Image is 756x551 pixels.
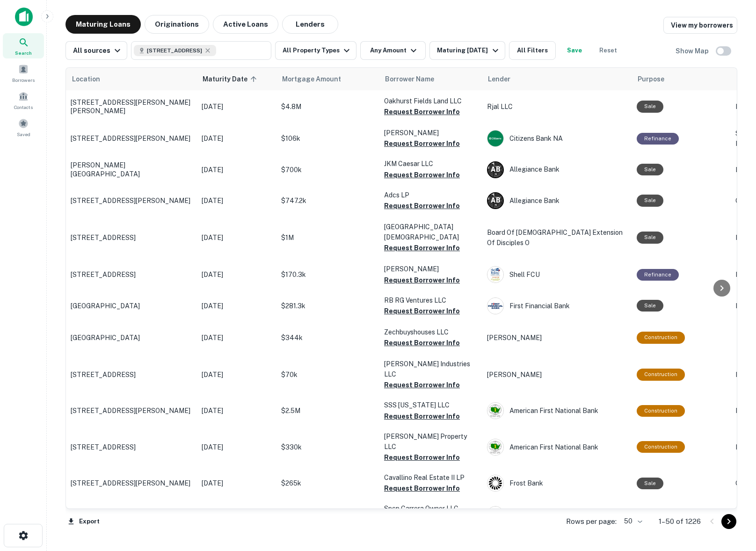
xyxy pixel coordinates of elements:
div: Sale [637,232,663,243]
div: This loan purpose was for construction [637,405,685,417]
img: picture [487,439,503,455]
p: Spcp Carrera Owner LLC [384,503,478,514]
button: Reset [593,41,623,60]
span: Contacts [14,103,33,111]
a: View my borrowers [663,17,737,34]
span: Purpose [638,73,664,85]
p: $70k [281,370,375,380]
p: [STREET_ADDRESS][PERSON_NAME] [71,479,192,487]
p: [STREET_ADDRESS] [71,233,192,242]
span: Mortgage Amount [282,73,353,85]
div: Sale [637,101,663,112]
div: Sale [637,195,663,206]
div: Sale [637,508,663,520]
p: [PERSON_NAME] [384,128,478,138]
p: [STREET_ADDRESS][PERSON_NAME][PERSON_NAME] [71,98,192,115]
div: Sale [637,300,663,312]
h6: Show Map [676,46,710,56]
p: [PERSON_NAME] Industries LLC [384,359,478,379]
p: $344k [281,333,375,343]
a: Contacts [3,87,44,113]
p: $106k [281,133,375,144]
span: [STREET_ADDRESS] [147,46,202,55]
div: Shell FCU [487,266,627,283]
p: [STREET_ADDRESS][PERSON_NAME] [71,134,192,143]
button: Request Borrower Info [384,379,460,391]
p: [PERSON_NAME] [487,370,627,380]
p: JKM Caesar LLC [384,159,478,169]
th: Purpose [632,68,731,90]
p: [DATE] [202,165,272,175]
button: Originations [145,15,209,34]
p: [DATE] [202,101,272,112]
span: Lender [488,73,510,85]
th: Maturity Date [197,68,276,90]
p: SSS [US_STATE] LLC [384,400,478,410]
p: Rows per page: [566,516,617,527]
span: Location [72,73,100,85]
button: All Filters [509,41,556,60]
img: picture [487,130,503,146]
div: Sale [637,478,663,489]
p: [DATE] [202,333,272,343]
img: picture [487,298,503,314]
div: All sources [73,45,123,56]
span: Search [15,49,32,57]
th: Location [66,68,197,90]
img: capitalize-icon.png [15,7,33,26]
button: All sources [65,41,127,60]
span: Maturity Date [203,73,260,85]
p: $281.3k [281,301,375,311]
p: $330k [281,442,375,452]
p: [DATE] [202,269,272,280]
p: $1M [281,232,375,243]
button: Any Amount [360,41,426,60]
p: $4.8M [281,101,375,112]
button: Maturing [DATE] [429,41,505,60]
p: A B [491,196,500,205]
p: $170.3k [281,269,375,280]
button: Request Borrower Info [384,411,460,422]
span: Borrowers [12,76,35,84]
p: Cavallino Real Estate II LP [384,472,478,483]
button: Request Borrower Info [384,169,460,181]
button: Export [65,515,102,529]
div: Allegiance Bank [487,161,627,178]
p: Rjal LLC [487,101,627,112]
div: Frost Bank [487,475,627,492]
div: Maturing [DATE] [437,45,501,56]
div: This loan purpose was for refinancing [637,133,679,145]
p: $265k [281,478,375,488]
p: Adcs LP [384,190,478,200]
div: Search [3,33,44,58]
p: [DATE] [202,301,272,311]
p: [GEOGRAPHIC_DATA][DEMOGRAPHIC_DATA] [384,222,478,242]
div: This loan purpose was for construction [637,332,685,343]
div: 50 [620,515,644,528]
span: Type [736,73,752,85]
button: Request Borrower Info [384,337,460,348]
p: [PERSON_NAME] Property LLC [384,431,478,452]
p: [DATE] [202,442,272,452]
button: All Property Types [275,41,356,60]
p: Zechbuyshouses LLC [384,327,478,337]
button: Save your search to get updates of matches that match your search criteria. [560,41,589,60]
th: Lender [482,68,632,90]
p: [STREET_ADDRESS] [71,370,192,379]
img: picture [487,267,503,283]
div: This loan purpose was for construction [637,369,685,380]
p: [STREET_ADDRESS][PERSON_NAME] [71,406,192,415]
p: RB RG Ventures LLC [384,295,478,305]
p: [PERSON_NAME] [487,333,627,343]
th: Borrower Name [379,68,482,90]
iframe: Chat Widget [709,476,756,521]
div: Sale [637,164,663,175]
img: picture [487,507,503,522]
p: [STREET_ADDRESS] [71,443,192,451]
div: American First National Bank [487,402,627,419]
button: Request Borrower Info [384,452,460,463]
p: [DATE] [202,133,272,144]
p: [PERSON_NAME] [384,264,478,274]
button: Go to next page [721,514,736,529]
